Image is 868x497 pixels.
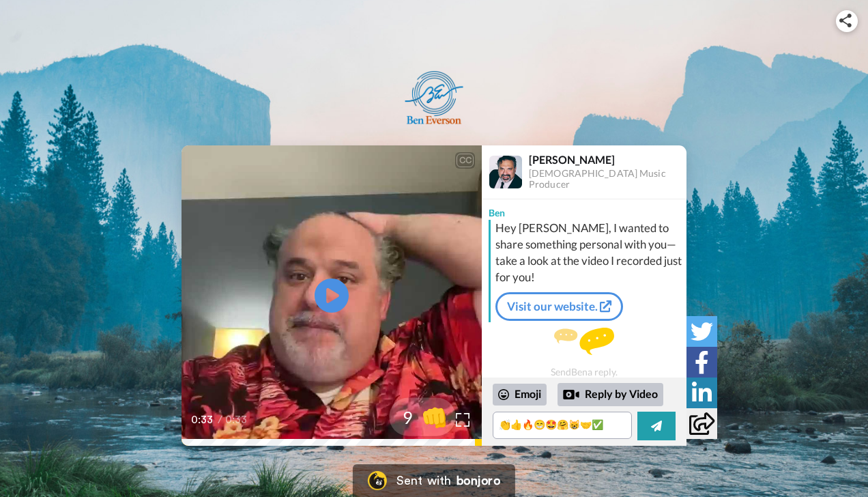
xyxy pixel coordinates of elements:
div: Send Ben a reply. [482,328,686,378]
div: Emoji [493,384,547,406]
img: Bonjoro Logo [368,471,387,490]
div: Ben [482,199,686,220]
img: message.svg [554,328,614,355]
div: bonjoro [457,474,500,487]
a: Visit our website. [495,292,623,321]
span: 9 [389,405,413,429]
img: logo [404,70,465,125]
a: Bonjoro LogoSent withbonjoro [353,464,515,497]
div: CC [457,154,474,167]
img: ic_share.svg [839,14,852,27]
img: Profile Image [489,156,522,188]
div: [DEMOGRAPHIC_DATA] Music Producer [529,168,686,191]
textarea: 👏👍🔥😁🤩🤗😸🤝✅ [493,412,632,439]
button: 9👊 [389,397,456,436]
div: [PERSON_NAME] [529,153,686,166]
span: 0:33 [191,412,215,428]
div: Hey [PERSON_NAME], I wanted to share something personal with you—take a look at the video I recor... [495,220,683,285]
div: Reply by Video [558,383,663,406]
span: 👊 [413,403,456,430]
span: 0:33 [225,412,249,428]
div: Sent with [396,474,451,487]
span: / [218,412,222,428]
div: Reply by Video [563,386,579,403]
